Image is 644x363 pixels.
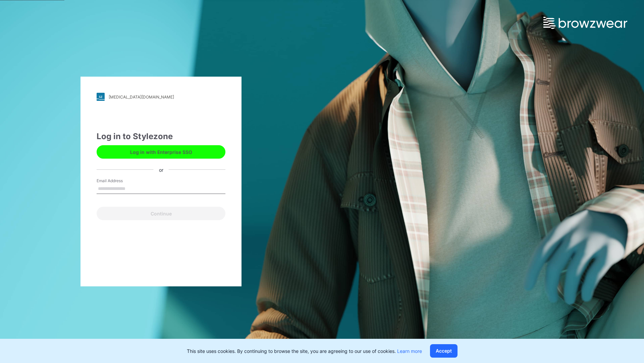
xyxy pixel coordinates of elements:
[397,348,422,354] a: Learn more
[109,94,174,99] div: [MEDICAL_DATA][DOMAIN_NAME]
[97,93,225,101] a: [MEDICAL_DATA][DOMAIN_NAME]
[430,344,458,358] button: Accept
[543,17,627,29] img: browzwear-logo.e42bd6dac1945053ebaf764b6aa21510.svg
[154,166,169,173] div: or
[187,348,422,355] p: This site uses cookies. By continuing to browse the site, you are agreeing to our use of cookies.
[97,93,105,101] img: stylezone-logo.562084cfcfab977791bfbf7441f1a819.svg
[97,130,225,143] div: Log in to Stylezone
[97,178,144,184] label: Email Address
[97,145,225,159] button: Log in with Enterprise SSO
